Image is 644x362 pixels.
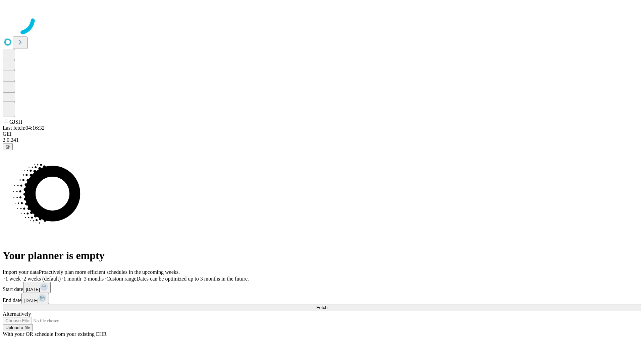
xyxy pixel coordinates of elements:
[21,293,49,304] button: [DATE]
[23,276,61,282] span: 2 weeks (default)
[3,304,641,311] button: Fetch
[3,143,13,150] button: @
[5,144,10,149] span: @
[84,276,104,282] span: 3 months
[3,282,641,293] div: Start date
[106,276,136,282] span: Custom range
[3,324,33,331] button: Upload a file
[3,331,107,337] span: With your OR schedule from your existing EHR
[3,269,39,275] span: Import your data
[23,282,51,293] button: [DATE]
[5,276,21,282] span: 1 week
[26,287,40,292] span: [DATE]
[63,276,81,282] span: 1 month
[39,269,180,275] span: Proactively plan more efficient schedules in the upcoming weeks.
[137,276,249,282] span: Dates can be optimized up to 3 months in the future.
[3,131,641,137] div: GEI
[3,125,45,131] span: Last fetch: 04:16:32
[24,298,38,303] span: [DATE]
[3,249,641,262] h1: Your planner is empty
[3,311,31,317] span: Alternatively
[3,137,641,143] div: 2.0.241
[9,119,22,125] span: GJSH
[3,293,641,304] div: End date
[316,305,327,310] span: Fetch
